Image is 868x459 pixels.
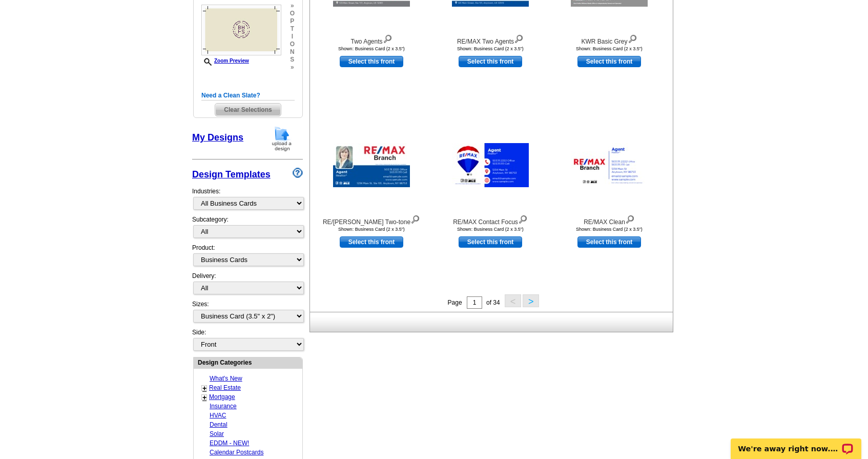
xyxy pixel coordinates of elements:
[192,271,303,300] div: Delivery:
[459,236,522,248] a: use this design
[434,213,547,227] div: RE/MAX Contact Focus
[192,132,243,143] a: My Designs
[202,384,206,392] a: +
[724,427,868,459] iframe: LiveChat chat widget
[383,32,392,44] img: view design details
[434,46,547,51] div: Shown: Business Card (2 x 3.5")
[577,236,641,248] a: use this design
[290,64,295,71] span: »
[210,421,228,428] a: Dental
[518,213,528,224] img: view design details
[209,393,235,401] a: Mortgage
[625,213,635,224] img: view design details
[514,32,524,44] img: view design details
[210,412,226,419] a: HVAC
[192,215,303,243] div: Subcategory:
[290,25,295,33] span: t
[192,169,271,179] a: Design Templates
[210,375,242,382] a: What's New
[571,143,648,187] img: RE/MAX Clean
[340,56,403,67] a: use this design
[192,300,303,328] div: Sizes:
[505,294,521,307] button: <
[210,440,249,447] a: EDDM - NEW!
[293,168,303,178] img: design-wizard-help-icon.png
[209,384,241,391] a: Real Estate
[201,58,249,64] a: Zoom Preview
[210,403,237,410] a: Insurance
[315,227,428,232] div: Shown: Business Card (2 x 3.5")
[459,56,522,67] a: use this design
[452,143,529,187] img: RE/MAX Contact Focus
[577,56,641,67] a: use this design
[290,2,295,10] span: »
[268,126,295,152] img: upload-design
[315,213,428,227] div: RE/[PERSON_NAME] Two-tone
[410,213,420,224] img: view design details
[210,430,224,437] a: Solar
[194,357,302,367] div: Design Categories
[290,33,295,41] span: i
[553,213,666,227] div: RE/MAX Clean
[333,143,410,187] img: RE/MAX Blue Two-tone
[628,32,637,44] img: view design details
[290,10,295,17] span: o
[192,182,303,215] div: Industries:
[315,46,428,51] div: Shown: Business Card (2 x 3.5")
[486,299,500,306] span: of 34
[290,17,295,25] span: p
[201,5,281,55] img: backsmallthumbnail.jpg
[340,236,403,248] a: use this design
[201,91,295,101] h5: Need a Clean Slate?
[434,32,547,46] div: RE/MAX Two Agents
[448,299,462,306] span: Page
[290,48,295,56] span: n
[553,227,666,232] div: Shown: Business Card (2 x 3.5")
[202,393,206,402] a: +
[553,46,666,51] div: Shown: Business Card (2 x 3.5")
[192,328,303,352] div: Side:
[523,294,539,307] button: >
[290,41,295,48] span: o
[210,449,263,456] a: Calendar Postcards
[290,56,295,64] span: s
[553,32,666,46] div: KWR Basic Grey
[434,227,547,232] div: Shown: Business Card (2 x 3.5")
[215,104,280,116] span: Clear Selections
[315,32,428,46] div: Two Agents
[192,243,303,271] div: Product:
